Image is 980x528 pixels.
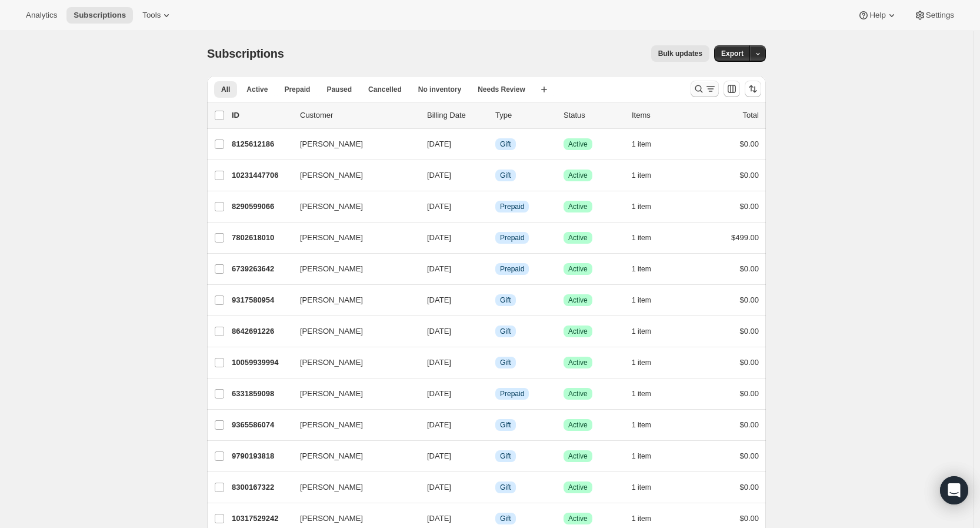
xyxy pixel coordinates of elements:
span: Gift [500,171,511,180]
span: $0.00 [739,389,759,398]
div: 6739263642[PERSON_NAME][DATE]InfoPrepaidSuccessActive1 item$0.00 [232,261,759,277]
button: 1 item [632,448,664,464]
div: 8125612186[PERSON_NAME][DATE]InfoGiftSuccessActive1 item$0.00 [232,136,759,152]
span: $0.00 [739,358,759,367]
p: 8290599066 [232,201,291,212]
span: Gift [500,483,511,492]
p: ID [232,109,291,121]
span: [DATE] [427,233,451,242]
span: [PERSON_NAME] [300,201,363,212]
span: [PERSON_NAME] [300,357,363,368]
button: Subscriptions [66,7,133,24]
span: [PERSON_NAME] [300,294,363,306]
span: No inventory [418,85,461,94]
span: Active [568,233,588,243]
button: 1 item [632,510,664,527]
span: [PERSON_NAME] [300,138,363,150]
button: [PERSON_NAME] [293,416,411,434]
span: $0.00 [739,420,759,429]
span: [PERSON_NAME] [300,481,363,493]
span: 1 item [632,389,651,399]
button: [PERSON_NAME] [293,291,411,310]
span: $499.00 [731,233,759,242]
span: Active [568,451,588,461]
button: 1 item [632,354,664,371]
div: 9365586074[PERSON_NAME][DATE]InfoGiftSuccessActive1 item$0.00 [232,417,759,433]
span: 1 item [632,451,651,461]
div: Open Intercom Messenger [940,476,968,504]
span: Gift [500,514,511,523]
span: $0.00 [739,483,759,492]
button: Bulk updates [651,45,709,62]
span: Bulk updates [658,49,702,58]
span: Active [568,171,588,180]
span: $0.00 [739,264,759,273]
p: Customer [300,109,418,121]
div: 8300167322[PERSON_NAME][DATE]InfoGiftSuccessActive1 item$0.00 [232,479,759,496]
button: [PERSON_NAME] [293,447,411,466]
button: [PERSON_NAME] [293,478,411,497]
p: 8300167322 [232,481,291,493]
span: Help [869,11,885,20]
span: Prepaid [500,264,524,274]
span: Prepaid [500,389,524,399]
button: 1 item [632,261,664,277]
div: 10317529242[PERSON_NAME][DATE]InfoGiftSuccessActive1 item$0.00 [232,510,759,527]
span: Active [568,264,588,274]
span: $0.00 [739,295,759,304]
span: $0.00 [739,327,759,336]
div: 9790193818[PERSON_NAME][DATE]InfoGiftSuccessActive1 item$0.00 [232,448,759,464]
button: 1 item [632,417,664,433]
button: [PERSON_NAME] [293,166,411,185]
button: [PERSON_NAME] [293,384,411,403]
p: Status [564,109,622,121]
button: [PERSON_NAME] [293,197,411,216]
span: Analytics [26,11,57,20]
span: Prepaid [500,202,524,211]
p: 7802618010 [232,232,291,244]
span: Subscriptions [74,11,126,20]
span: [DATE] [427,140,451,148]
span: Gift [500,420,511,430]
span: [PERSON_NAME] [300,450,363,462]
span: $0.00 [739,171,759,180]
span: Active [568,202,588,211]
button: 1 item [632,479,664,496]
span: [PERSON_NAME] [300,326,363,337]
button: Sort the results [745,81,761,97]
button: [PERSON_NAME] [293,228,411,247]
button: Help [851,7,904,24]
button: Create new view [535,81,554,98]
span: Export [721,49,744,58]
div: 10231447706[PERSON_NAME][DATE]InfoGiftSuccessActive1 item$0.00 [232,167,759,184]
span: Active [568,327,588,336]
span: $0.00 [739,451,759,460]
button: [PERSON_NAME] [293,135,411,154]
p: 9790193818 [232,450,291,462]
span: Prepaid [500,233,524,243]
div: 6331859098[PERSON_NAME][DATE]InfoPrepaidSuccessActive1 item$0.00 [232,386,759,402]
button: 1 item [632,292,664,308]
span: Gift [500,451,511,461]
button: 1 item [632,198,664,215]
span: [PERSON_NAME] [300,170,363,181]
span: Cancelled [368,85,402,94]
span: 1 item [632,233,651,243]
span: [DATE] [427,327,451,336]
span: Gift [500,295,511,305]
p: Total [743,109,759,121]
button: 1 item [632,386,664,402]
span: Tools [142,11,161,20]
span: [PERSON_NAME] [300,513,363,524]
span: Active [568,358,588,367]
p: 10317529242 [232,513,291,524]
span: [PERSON_NAME] [300,263,363,275]
div: 7802618010[PERSON_NAME][DATE]InfoPrepaidSuccessActive1 item$499.00 [232,230,759,246]
span: [DATE] [427,514,451,523]
div: 9317580954[PERSON_NAME][DATE]InfoGiftSuccessActive1 item$0.00 [232,292,759,308]
span: $0.00 [739,514,759,523]
span: [PERSON_NAME] [300,419,363,431]
span: [DATE] [427,358,451,367]
button: 1 item [632,167,664,184]
button: Tools [135,7,179,24]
